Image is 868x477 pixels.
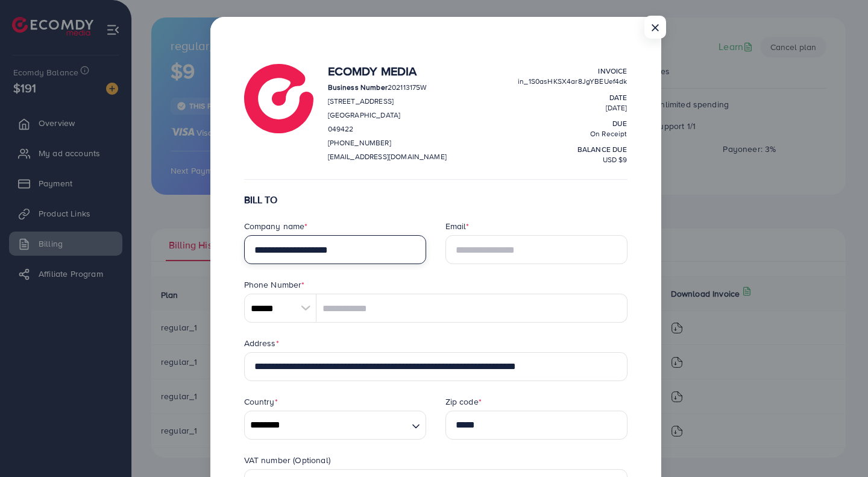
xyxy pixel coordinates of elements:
p: 202113175W [328,80,447,95]
label: Zip code [445,396,482,408]
label: Email [445,220,470,232]
span: [DATE] [606,103,627,113]
p: Invoice [518,64,627,78]
p: [STREET_ADDRESS] [328,94,447,109]
p: [PHONE_NUMBER] [328,136,447,150]
p: Date [518,90,627,105]
button: Close [644,16,666,39]
p: Due [518,116,627,131]
label: VAT number (Optional) [244,454,330,466]
p: [GEOGRAPHIC_DATA] [328,108,447,122]
p: [EMAIL_ADDRESS][DOMAIN_NAME] [328,150,447,164]
h6: BILL TO [244,194,627,206]
img: logo [244,64,313,133]
span: in_1S0asHKSX4ar8JgYBEUef4dk [518,76,627,86]
div: Search for option [244,411,426,440]
p: balance due [518,142,627,157]
label: Address [244,337,279,349]
input: Search for option [246,416,407,435]
iframe: Chat [817,423,859,468]
strong: Business Number [328,82,388,92]
p: 049422 [328,122,447,136]
label: Phone Number [244,279,305,291]
label: Company name [244,220,308,232]
span: On Receipt [590,128,627,139]
span: USD $9 [603,154,627,165]
h4: Ecomdy Media [328,64,447,78]
label: Country [244,396,278,408]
